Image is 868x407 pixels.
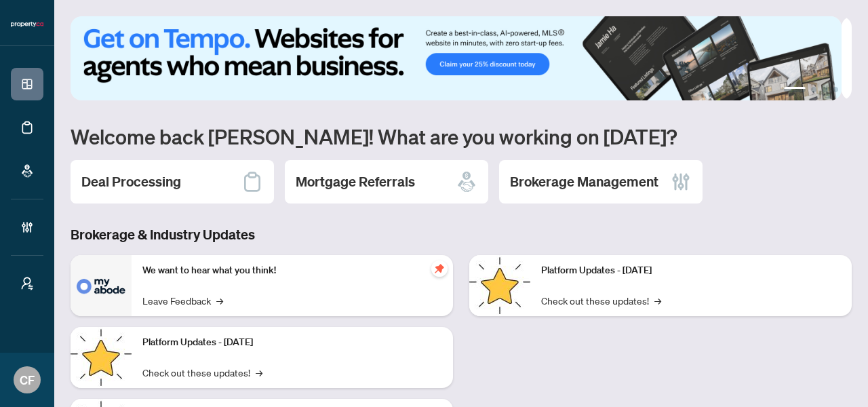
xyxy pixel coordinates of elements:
[71,123,852,149] h1: Welcome back [PERSON_NAME]! What are you working on [DATE]?
[541,263,841,278] p: Platform Updates - [DATE]
[541,293,661,308] a: Check out these updates!→
[431,260,448,277] span: pushpin
[811,87,816,92] button: 2
[71,255,132,316] img: We want to hear what you think!
[256,365,262,380] span: →
[833,87,838,92] button: 4
[510,172,658,191] h2: Brokerage Management
[142,335,442,350] p: Platform Updates - [DATE]
[814,360,854,400] button: Open asap
[142,365,262,380] a: Check out these updates!→
[71,16,842,100] img: Slide 0
[216,293,223,308] span: →
[142,293,223,308] a: Leave Feedback→
[11,20,43,28] img: logo
[784,87,806,92] button: 1
[71,327,132,388] img: Platform Updates - September 16, 2025
[469,255,530,316] img: Platform Updates - June 23, 2025
[20,277,34,290] span: user-switch
[20,370,35,389] span: CF
[654,293,661,308] span: →
[142,263,442,278] p: We want to hear what you think!
[296,172,415,191] h2: Mortgage Referrals
[81,172,181,191] h2: Deal Processing
[71,225,852,244] h3: Brokerage & Industry Updates
[822,87,827,92] button: 3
